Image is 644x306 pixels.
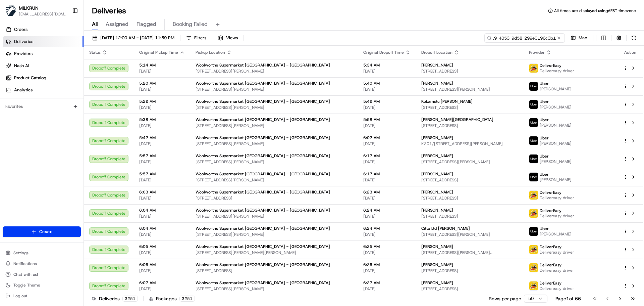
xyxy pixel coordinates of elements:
[14,63,29,69] span: Nash AI
[5,5,16,16] img: MILKRUN
[14,39,33,45] span: Deliveries
[89,33,177,43] button: [DATE] 12:00 AM - [DATE] 11:59 PM
[89,50,101,55] span: Status
[3,36,84,47] a: Deliveries
[196,262,330,267] span: Woolworths Supermarket [GEOGRAPHIC_DATA] - [GEOGRAPHIC_DATA]
[3,3,69,19] button: MILKRUNMILKRUN[EMAIL_ADDRESS][DOMAIN_NAME]
[14,51,33,57] span: Providers
[421,177,518,183] span: [STREET_ADDRESS]
[540,244,561,250] span: DeliverEasy
[363,69,411,74] span: [DATE]
[14,87,33,93] span: Analytics
[149,295,195,302] div: Packages
[421,232,518,237] span: [STREET_ADDRESS][PERSON_NAME]
[139,135,185,140] span: 5:42 AM
[540,250,574,255] span: Delivereasy driver
[13,261,37,266] span: Notifications
[540,99,549,104] span: Uber
[529,227,538,236] img: uber-new-logo.jpeg
[92,5,126,16] h1: Deliveries
[421,214,518,219] span: [STREET_ADDRESS]
[540,177,572,182] span: [PERSON_NAME]
[421,226,470,231] span: Citta Ltd [PERSON_NAME]
[3,280,81,290] button: Toggle Theme
[540,280,561,286] span: DeliverEasy
[196,208,330,213] span: Woolworths Supermarket [GEOGRAPHIC_DATA] - [GEOGRAPHIC_DATA]
[363,244,411,249] span: 6:25 AM
[540,104,572,110] span: [PERSON_NAME]
[139,171,185,177] span: 5:57 AM
[196,286,353,292] span: [STREET_ADDRESS][PERSON_NAME]
[3,85,84,95] a: Analytics
[3,270,81,279] button: Chat with us!
[540,231,572,237] span: [PERSON_NAME]
[529,191,538,200] img: delivereasy_logo.png
[540,262,561,268] span: DeliverEasy
[139,69,185,74] span: [DATE]
[196,214,353,219] span: [STREET_ADDRESS][PERSON_NAME]
[39,229,52,235] span: Create
[529,263,538,272] img: delivereasy_logo.png
[421,87,518,92] span: [STREET_ADDRESS][PERSON_NAME]
[19,11,67,17] button: [EMAIL_ADDRESS][DOMAIN_NAME]
[173,20,208,28] span: Booking Failed
[196,250,353,255] span: [STREET_ADDRESS][PERSON_NAME][PERSON_NAME]
[363,177,411,183] span: [DATE]
[579,35,587,41] span: Map
[540,190,561,195] span: DeliverEasy
[196,141,353,146] span: [STREET_ADDRESS][PERSON_NAME]
[363,195,411,201] span: [DATE]
[540,172,549,177] span: Uber
[540,86,572,92] span: [PERSON_NAME]
[92,295,138,302] div: Deliveries
[196,123,353,128] span: [STREET_ADDRESS][PERSON_NAME]
[363,135,411,140] span: 6:02 AM
[568,33,590,43] button: Map
[540,135,549,141] span: Uber
[363,153,411,159] span: 6:17 AM
[3,291,81,301] button: Log out
[3,248,81,258] button: Settings
[540,141,572,146] span: [PERSON_NAME]
[529,100,538,109] img: uber-new-logo.jpeg
[100,35,174,41] span: [DATE] 12:00 AM - [DATE] 11:59 PM
[529,136,538,145] img: uber-new-logo.jpeg
[137,20,156,28] span: Flagged
[196,81,330,86] span: Woolworths Supermarket [GEOGRAPHIC_DATA] - [GEOGRAPHIC_DATA]
[540,81,549,86] span: Uber
[122,296,138,302] div: 3251
[363,280,411,286] span: 6:27 AM
[139,117,185,122] span: 5:38 AM
[196,171,330,177] span: Woolworths Supermarket [GEOGRAPHIC_DATA] - [GEOGRAPHIC_DATA]
[13,282,40,288] span: Toggle Theme
[540,154,549,159] span: Uber
[363,81,411,86] span: 5:40 AM
[196,232,353,237] span: [STREET_ADDRESS][PERSON_NAME]
[196,105,353,110] span: [STREET_ADDRESS][PERSON_NAME]
[421,62,453,68] span: [PERSON_NAME]
[484,33,565,43] input: Type to search
[421,123,518,128] span: [STREET_ADDRESS]
[139,195,185,201] span: [DATE]
[421,81,453,86] span: [PERSON_NAME]
[421,135,453,140] span: [PERSON_NAME]
[19,5,39,11] button: MILKRUN
[196,268,353,273] span: [STREET_ADDRESS]
[179,296,195,302] div: 3251
[421,280,453,286] span: [PERSON_NAME]
[363,141,411,146] span: [DATE]
[363,189,411,195] span: 6:23 AM
[529,118,538,127] img: uber-new-logo.jpeg
[92,20,98,28] span: All
[139,226,185,231] span: 6:04 AM
[529,64,538,73] img: delivereasy_logo.png
[421,250,518,255] span: [STREET_ADDRESS][PERSON_NAME][PERSON_NAME]
[3,226,81,237] button: Create
[183,33,209,43] button: Filters
[623,50,637,55] div: Action
[421,262,453,267] span: [PERSON_NAME]
[363,286,411,292] span: [DATE]
[196,135,330,140] span: Woolworths Supermarket [GEOGRAPHIC_DATA] - [GEOGRAPHIC_DATA]
[363,214,411,219] span: [DATE]
[13,250,29,256] span: Settings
